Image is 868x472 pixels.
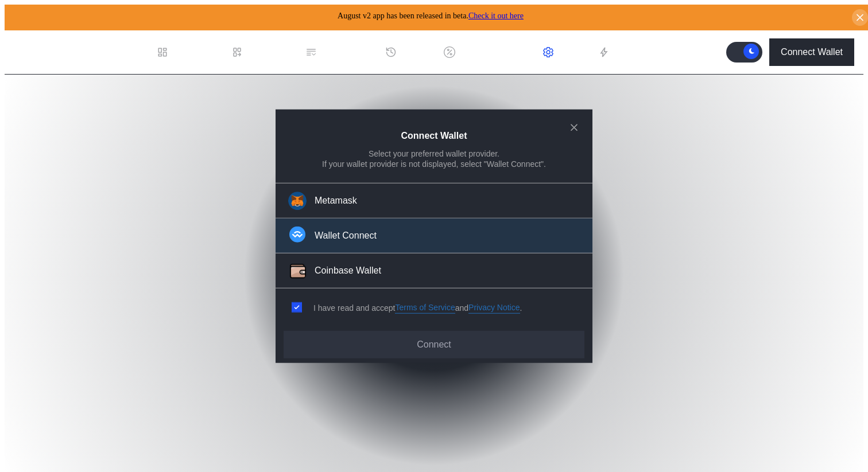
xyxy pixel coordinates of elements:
[614,47,665,57] div: Automations
[565,118,583,136] button: close modal
[315,230,377,242] div: Wallet Connect
[276,219,592,253] button: Wallet Connect
[369,149,499,159] div: Select your preferred wallet provider.
[173,47,218,57] div: Dashboard
[288,262,308,281] img: Coinbase Wallet
[401,131,467,141] h2: Connect Wallet
[276,253,592,288] button: Coinbase WalletCoinbase Wallet
[315,195,357,207] div: Metamask
[455,303,468,313] span: and
[468,302,520,313] a: Privacy Notice
[322,159,546,169] div: If your wallet provider is not displayed, select "Wallet Connect".
[395,302,455,313] a: Terms of Service
[401,47,430,57] div: History
[313,302,522,313] div: I have read and accept .
[321,47,371,57] div: Permissions
[276,183,592,219] button: Metamask
[468,11,524,20] a: Check it out here
[247,47,292,57] div: Loan Book
[460,47,529,57] div: Discount Factors
[559,47,584,57] div: Admin
[338,11,524,20] span: August v2 app has been released in beta.
[284,331,584,358] button: Connect
[781,47,843,57] div: Connect Wallet
[315,265,381,277] div: Coinbase Wallet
